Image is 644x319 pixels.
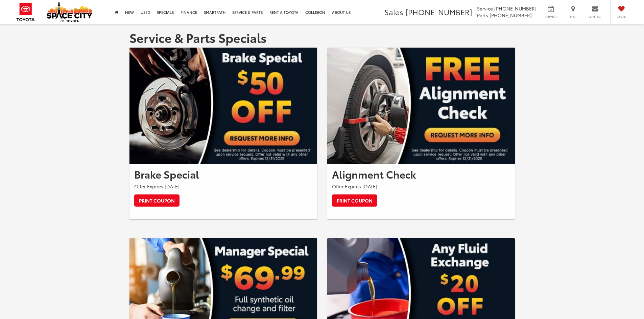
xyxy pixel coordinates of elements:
[477,5,493,12] span: Service
[327,48,515,164] img: Alignment Check
[490,12,532,19] span: [PHONE_NUMBER]
[134,194,180,207] a: Print Coupon
[614,15,629,19] span: Saved
[494,5,536,12] span: [PHONE_NUMBER]
[477,12,488,19] span: Parts
[332,168,510,180] h2: Alignment Check
[129,48,317,164] img: Brake Special
[405,6,472,17] span: [PHONE_NUMBER]
[47,1,92,22] img: Space City Toyota
[588,15,603,19] span: Contact
[332,183,510,190] p: Offer Expires [DATE]
[384,6,403,17] span: Sales
[134,183,312,190] p: Offer Expires [DATE]
[129,31,515,44] h1: Service & Parts Specials
[543,15,558,19] span: Service
[332,194,377,207] a: Print Coupon
[134,168,312,180] h2: Brake Special
[566,15,580,19] span: Map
